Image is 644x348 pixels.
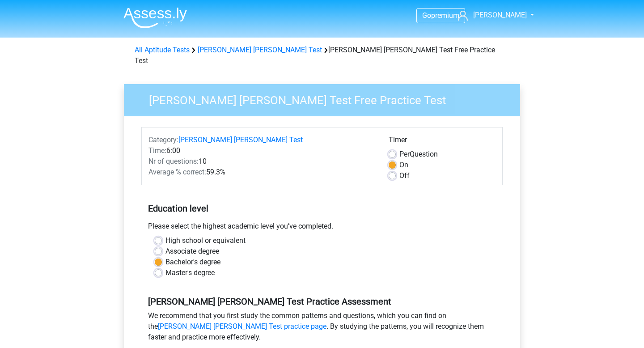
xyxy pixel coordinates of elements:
[165,235,246,246] label: High school or equivalent
[148,136,178,144] span: Category:
[399,170,410,181] label: Off
[142,167,382,178] div: 59.3%
[178,136,303,144] a: [PERSON_NAME] [PERSON_NAME] Test
[473,11,527,19] span: [PERSON_NAME]
[165,267,215,278] label: Master's degree
[399,150,410,158] span: Per
[148,157,199,166] span: Nr of questions:
[417,9,465,21] a: Gopremium
[148,199,496,217] h5: Education level
[135,46,190,54] a: All Aptitude Tests
[142,145,382,156] div: 6:00
[389,135,496,149] div: Timer
[148,146,166,155] span: Time:
[399,160,408,170] label: On
[422,11,431,20] span: Go
[454,10,528,21] a: [PERSON_NAME]
[431,11,459,20] span: premium
[165,246,219,257] label: Associate degree
[138,90,513,107] h3: [PERSON_NAME] [PERSON_NAME] Test Free Practice Test
[141,221,503,235] div: Please select the highest academic level you’ve completed.
[148,168,206,176] span: Average % correct:
[165,257,220,267] label: Bachelor's degree
[399,149,438,160] label: Question
[142,156,382,167] div: 10
[198,46,322,54] a: [PERSON_NAME] [PERSON_NAME] Test
[148,296,496,307] h5: [PERSON_NAME] [PERSON_NAME] Test Practice Assessment
[141,310,503,346] div: We recommend that you first study the common patterns and questions, which you can find on the . ...
[131,45,513,66] div: [PERSON_NAME] [PERSON_NAME] Test Free Practice Test
[158,322,326,331] a: [PERSON_NAME] [PERSON_NAME] Test practice page
[123,7,187,28] img: Assessly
